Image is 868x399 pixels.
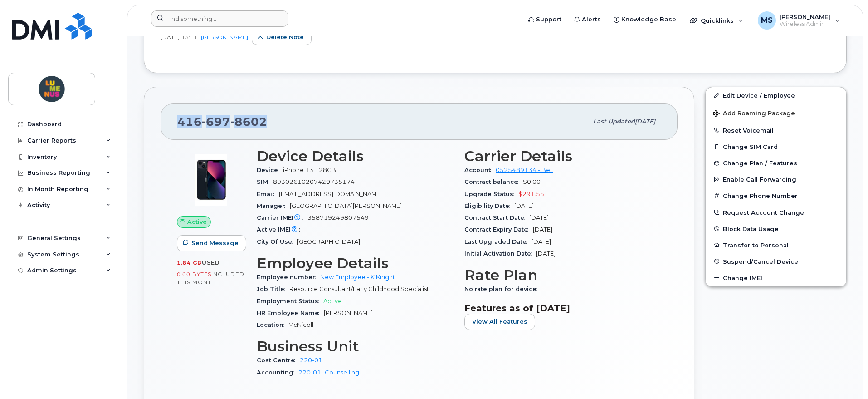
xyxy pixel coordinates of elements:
[706,138,846,155] button: Change SIM Card
[257,202,290,209] span: Manager
[283,167,336,173] span: iPhone 13 128GB
[751,11,846,30] div: Mike Sousa
[230,115,267,128] span: 8602
[723,160,797,167] span: Change Plan / Features
[706,204,846,221] button: Request Account Change
[607,10,683,29] a: Knowledge Base
[706,122,846,138] button: Reset Voicemail
[177,271,211,277] span: 0.00 Bytes
[706,171,846,187] button: Enable Call Forwarding
[536,250,556,257] span: [DATE]
[533,226,552,233] span: [DATE]
[706,237,846,253] button: Transfer to Personal
[257,148,454,164] h3: Device Details
[706,103,846,122] button: Add Roaming Package
[532,238,551,245] span: [DATE]
[202,259,220,266] span: used
[191,239,239,247] span: Send Message
[257,298,323,305] span: Employment Status
[305,226,311,233] span: —
[257,255,454,271] h3: Employee Details
[518,191,544,197] span: $291.55
[257,191,279,197] span: Email
[323,298,342,305] span: Active
[177,260,202,266] span: 1.84 GB
[324,310,373,316] span: [PERSON_NAME]
[464,250,536,257] span: Initial Activation Date
[273,178,355,185] span: 89302610207420735174
[522,10,568,29] a: Support
[464,148,661,164] h3: Carrier Details
[184,153,239,207] img: image20231002-3703462-1ig824h.jpeg
[288,321,313,328] span: McNicoll
[496,167,553,173] a: 0525489134 - Bell
[300,357,322,364] a: 220-01
[464,178,523,185] span: Contract balance
[780,20,830,28] span: Wireless Admin
[257,357,300,364] span: Cost Centre
[723,258,798,265] span: Suspend/Cancel Device
[202,115,230,128] span: 697
[181,33,197,41] span: 13:11
[289,286,429,292] span: Resource Consultant/Early Childhood Specialist
[201,34,248,40] a: [PERSON_NAME]
[257,310,324,316] span: HR Employee Name
[464,214,529,221] span: Contract Start Date
[177,115,267,128] span: 416
[290,202,402,209] span: [GEOGRAPHIC_DATA][PERSON_NAME]
[177,235,246,251] button: Send Message
[761,15,773,26] span: MS
[706,253,846,270] button: Suspend/Cancel Device
[706,87,846,103] a: Edit Device / Employee
[187,217,207,226] span: Active
[464,202,514,209] span: Eligibility Date
[320,274,395,281] a: New Employee - K Knight
[279,191,382,197] span: [EMAIL_ADDRESS][DOMAIN_NAME]
[464,226,533,233] span: Contract Expiry Date
[307,214,369,221] span: 358719249807549
[464,267,661,283] h3: Rate Plan
[257,226,305,233] span: Active IMEI
[298,369,359,376] a: 220-01- Counselling
[151,10,288,27] input: Find something...
[713,110,795,118] span: Add Roaming Package
[529,214,549,221] span: [DATE]
[523,178,541,185] span: $0.00
[464,238,532,245] span: Last Upgraded Date
[266,33,304,41] span: Delete note
[723,176,796,183] span: Enable Call Forwarding
[252,29,312,45] button: Delete note
[706,155,846,171] button: Change Plan / Features
[582,15,601,24] span: Alerts
[257,286,289,292] span: Job Title
[536,15,561,24] span: Support
[701,17,734,24] span: Quicklinks
[706,270,846,286] button: Change IMEI
[472,317,527,326] span: View All Features
[257,369,298,376] span: Accounting
[297,238,360,245] span: [GEOGRAPHIC_DATA]
[161,33,180,41] span: [DATE]
[464,167,496,173] span: Account
[464,303,661,314] h3: Features as of [DATE]
[514,202,534,209] span: [DATE]
[706,221,846,237] button: Block Data Usage
[780,13,830,20] span: [PERSON_NAME]
[683,11,750,30] div: Quicklinks
[257,321,288,328] span: Location
[621,15,676,24] span: Knowledge Base
[464,286,541,292] span: No rate plan for device
[257,238,297,245] span: City Of Use
[593,118,635,125] span: Last updated
[635,118,655,125] span: [DATE]
[464,314,535,330] button: View All Features
[464,191,518,197] span: Upgrade Status
[257,214,307,221] span: Carrier IMEI
[257,167,283,173] span: Device
[706,187,846,204] button: Change Phone Number
[257,178,273,185] span: SIM
[568,10,607,29] a: Alerts
[257,274,320,281] span: Employee number
[257,338,454,355] h3: Business Unit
